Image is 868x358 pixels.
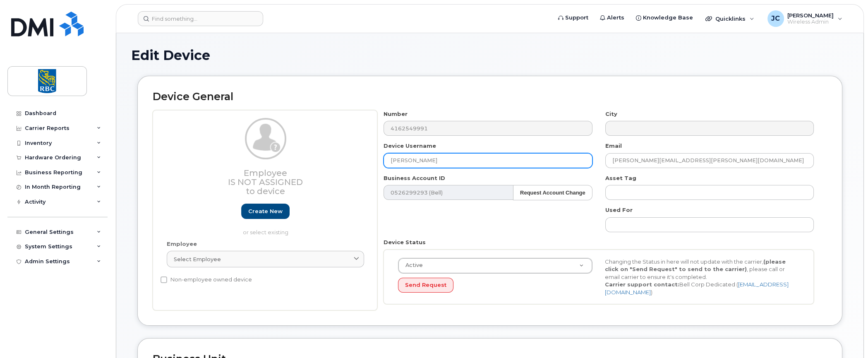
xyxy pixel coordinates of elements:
p: or select existing [167,228,364,236]
label: Number [384,110,408,118]
button: Send Request [398,278,453,293]
strong: Carrier support contact: [605,281,679,288]
a: Create new [241,204,290,219]
span: Select employee [174,255,221,263]
span: Is not assigned [228,177,303,187]
h3: Employee [167,168,364,196]
label: Employee [167,240,197,248]
div: Changing the Status in here will not update with the carrier, , please call or email carrier to e... [599,258,806,296]
label: Non-employee owned device [161,275,252,285]
label: Asset Tag [605,174,636,182]
strong: Request Account Change [520,190,585,196]
label: Device Username [384,142,436,150]
a: Select employee [167,251,364,267]
label: City [605,110,617,118]
a: [EMAIL_ADDRESS][DOMAIN_NAME] [605,281,789,296]
span: Active [400,262,423,269]
label: Device Status [384,238,426,246]
h1: Edit Device [131,48,849,62]
label: Email [605,142,622,150]
button: Request Account Change [513,185,592,200]
h2: Device General [153,91,827,103]
a: Active [398,258,592,273]
span: to device [246,186,285,196]
label: Used For [605,206,633,214]
label: Business Account ID [384,174,445,182]
input: Non-employee owned device [161,276,167,283]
